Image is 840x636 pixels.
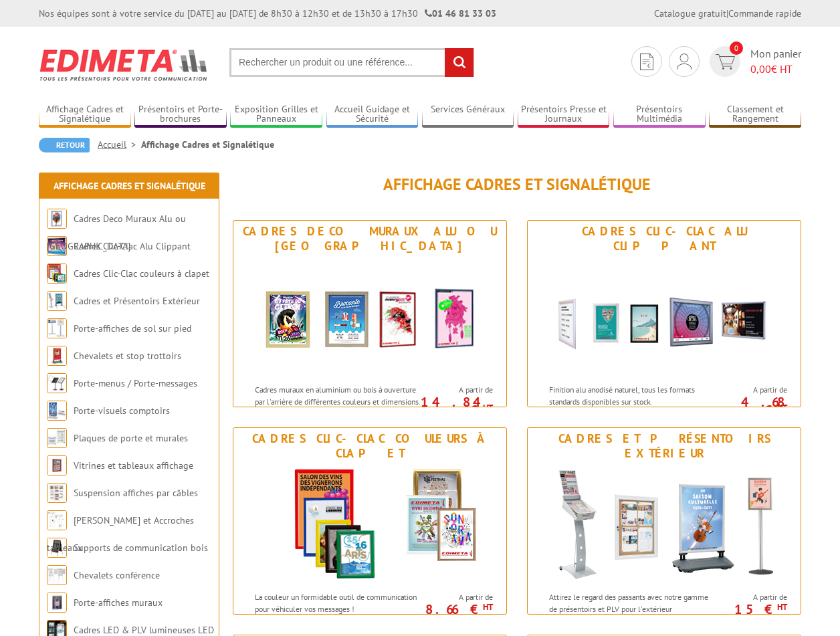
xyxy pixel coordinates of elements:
[74,569,160,581] a: Chevalets conférence
[229,48,474,77] input: Rechercher un produit ou une référence...
[237,431,503,461] div: Cadres Clic-Clac couleurs à clapet
[706,46,801,77] a: devis rapide 0 Mon panier 0,00€ HT
[518,104,610,126] a: Présentoirs Presse et Journaux
[549,591,715,614] p: Attirez le regard des passants avec notre gamme de présentoirs et PLV pour l'extérieur
[777,601,787,613] sup: HT
[712,398,787,414] p: 4.68 €
[246,464,494,585] img: Cadres Clic-Clac couleurs à clapet
[134,104,227,126] a: Présentoirs et Porte-brochures
[677,54,692,70] img: devis rapide
[654,7,726,19] a: Catalogue gratuit
[141,138,274,151] li: Affichage Cadres et Signalétique
[425,7,496,19] strong: 01 46 81 33 03
[39,104,131,126] a: Affichage Cadres et Signalétique
[54,180,205,192] a: Affichage Cadres et Signalétique
[47,455,67,475] img: Vitrines et tableaux affichage
[777,402,787,413] sup: HT
[750,62,801,77] span: € HT
[74,597,163,609] a: Porte-affiches muraux
[716,54,735,70] img: devis rapide
[531,431,797,461] div: Cadres et Présentoirs Extérieur
[74,459,193,471] a: Vitrines et tableaux affichage
[540,464,788,585] img: Cadres et Présentoirs Extérieur
[750,46,801,77] span: Mon panier
[418,398,493,414] p: 14.84 €
[730,41,743,55] span: 0
[237,224,503,253] div: Cadres Deco Muraux Alu ou [GEOGRAPHIC_DATA]
[74,322,191,334] a: Porte-affiches de sol sur pied
[654,7,801,20] div: |
[719,385,787,395] span: A partir de
[483,402,493,413] sup: HT
[74,405,170,417] a: Porte-visuels comptoirs
[74,432,188,444] a: Plaques de porte et murales
[47,514,194,554] a: [PERSON_NAME] et Accroches tableaux
[39,40,209,90] img: Edimeta
[74,624,214,636] a: Cadres LED & PLV lumineuses LED
[709,104,801,126] a: Classement et Rangement
[47,593,67,613] img: Porte-affiches muraux
[47,510,67,530] img: Cimaises et Accroches tableaux
[326,104,419,126] a: Accueil Guidage et Sécurité
[47,213,186,252] a: Cadres Deco Muraux Alu ou [GEOGRAPHIC_DATA]
[549,384,715,407] p: Finition alu anodisé naturel, tous les formats standards disponibles sur stock.
[425,385,493,395] span: A partir de
[47,209,67,229] img: Cadres Deco Muraux Alu ou Bois
[255,591,421,614] p: La couleur un formidable outil de communication pour véhiculer vos messages !
[47,373,67,393] img: Porte-menus / Porte-messages
[750,62,771,76] span: 0,00
[233,176,801,193] h1: Affichage Cadres et Signalétique
[422,104,514,126] a: Services Généraux
[74,377,197,389] a: Porte-menus / Porte-messages
[74,350,181,362] a: Chevalets et stop trottoirs
[233,427,507,615] a: Cadres Clic-Clac couleurs à clapet Cadres Clic-Clac couleurs à clapet La couleur un formidable ou...
[255,384,421,430] p: Cadres muraux en aluminium ou bois à ouverture par l'arrière de différentes couleurs et dimension...
[640,54,653,70] img: devis rapide
[74,295,200,307] a: Cadres et Présentoirs Extérieur
[246,257,494,377] img: Cadres Deco Muraux Alu ou Bois
[719,592,787,603] span: A partir de
[47,318,67,338] img: Porte-affiches de sol sur pied
[74,487,198,499] a: Suspension affiches par câbles
[47,565,67,585] img: Chevalets conférence
[425,592,493,603] span: A partir de
[527,427,801,615] a: Cadres et Présentoirs Extérieur Cadres et Présentoirs Extérieur Attirez le regard des passants av...
[47,291,67,311] img: Cadres et Présentoirs Extérieur
[540,257,788,377] img: Cadres Clic-Clac Alu Clippant
[98,138,141,150] a: Accueil
[230,104,322,126] a: Exposition Grilles et Panneaux
[445,48,474,77] input: rechercher
[527,220,801,407] a: Cadres Clic-Clac Alu Clippant Cadres Clic-Clac Alu Clippant Finition alu anodisé naturel, tous le...
[74,240,191,252] a: Cadres Clic-Clac Alu Clippant
[531,224,797,253] div: Cadres Clic-Clac Alu Clippant
[613,104,706,126] a: Présentoirs Multimédia
[233,220,507,407] a: Cadres Deco Muraux Alu ou [GEOGRAPHIC_DATA] Cadres Deco Muraux Alu ou Bois Cadres muraux en alumi...
[39,138,90,152] a: Retour
[47,401,67,421] img: Porte-visuels comptoirs
[74,542,208,554] a: Supports de communication bois
[418,605,493,613] p: 8.66 €
[47,428,67,448] img: Plaques de porte et murales
[74,268,209,280] a: Cadres Clic-Clac couleurs à clapet
[483,601,493,613] sup: HT
[47,263,67,284] img: Cadres Clic-Clac couleurs à clapet
[47,483,67,503] img: Suspension affiches par câbles
[728,7,801,19] a: Commande rapide
[47,346,67,366] img: Chevalets et stop trottoirs
[712,605,787,613] p: 15 €
[39,7,496,20] div: Nos équipes sont à votre service du [DATE] au [DATE] de 8h30 à 12h30 et de 13h30 à 17h30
